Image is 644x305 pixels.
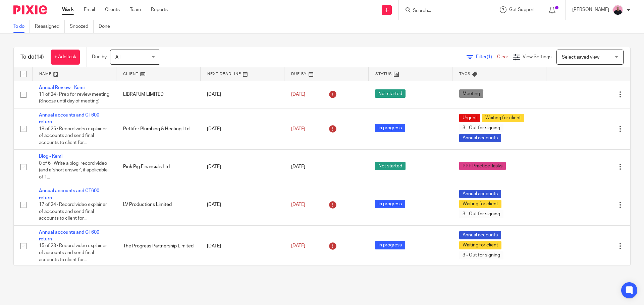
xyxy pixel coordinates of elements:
[13,20,30,33] a: To do
[39,113,99,124] a: Annual accounts and CT600 return
[20,54,44,61] h1: To do
[412,8,473,14] input: Search
[459,190,501,198] span: Annual accounts
[482,114,524,122] span: Waiting for client
[92,54,107,60] p: Due by
[39,188,99,200] a: Annual accounts and CT600 return
[116,225,201,266] td: The Progress Partnership Limited
[523,55,551,59] span: View Settings
[459,134,501,142] span: Annual accounts
[497,55,508,59] a: Clear
[39,127,107,145] span: 18 of 25 · Record video explainer of accounts and send final accounts to client for...
[375,124,405,132] span: In progress
[116,108,201,149] td: Pettifer Plumbing & Heating Ltd
[151,6,168,13] a: Reports
[99,20,115,33] a: Done
[375,89,406,98] span: Not started
[459,241,501,249] span: Waiting for client
[39,85,85,90] a: Annual Review - Kemi
[70,20,94,33] a: Snoozed
[39,161,109,179] span: 0 of 6 · Write a blog, record video (and a 'short answer', if applicable, of 1...
[459,251,503,259] span: 3 - Out for signing
[13,5,47,14] img: Pixie
[51,50,80,65] a: + Add task
[116,184,201,225] td: LV Productions Limited
[115,55,120,60] span: All
[375,162,406,170] span: Not started
[39,244,107,262] span: 15 of 23 · Record video explainer of accounts and send final accounts to client for...
[459,231,501,239] span: Annual accounts
[116,150,201,184] td: Pink Pig Financials Ltd
[375,241,405,249] span: In progress
[130,6,141,13] a: Team
[476,55,497,59] span: Filter
[459,114,480,122] span: Urgent
[459,72,471,76] span: Tags
[200,150,284,184] td: [DATE]
[487,55,492,59] span: (1)
[291,92,305,97] span: [DATE]
[116,81,201,108] td: LIBRATUM LIMITED
[459,210,503,218] span: 3 - Out for signing
[200,225,284,266] td: [DATE]
[84,6,95,13] a: Email
[291,202,305,207] span: [DATE]
[459,124,503,132] span: 3 - Out for signing
[200,81,284,108] td: [DATE]
[459,162,506,170] span: PPF Practice Tasks
[612,5,623,15] img: Bio%20-%20Kemi%20.png
[459,89,483,98] span: Meeting
[35,54,44,60] span: (14)
[375,200,405,208] span: In progress
[509,7,535,12] span: Get Support
[291,164,305,169] span: [DATE]
[39,154,62,159] a: Blog - Kemi
[200,108,284,149] td: [DATE]
[291,127,305,131] span: [DATE]
[35,20,65,33] a: Reassigned
[291,244,305,248] span: [DATE]
[39,92,109,104] span: 11 of 24 · Prep for review meeting (Snooze until day of meeting)
[62,6,74,13] a: Work
[105,6,120,13] a: Clients
[459,200,501,208] span: Waiting for client
[572,6,609,13] p: [PERSON_NAME]
[200,184,284,225] td: [DATE]
[39,202,107,221] span: 17 of 24 · Record video explainer of accounts and send final accounts to client for...
[39,230,99,241] a: Annual accounts and CT600 return
[562,55,599,60] span: Select saved view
